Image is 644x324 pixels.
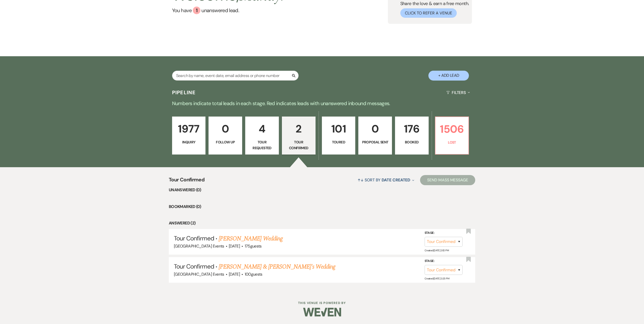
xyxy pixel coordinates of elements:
[420,175,475,185] button: Send Mass Message
[362,120,389,137] p: 0
[362,139,389,145] p: Proposal Sent
[174,262,214,270] span: Tour Confirmed
[425,258,463,264] label: Stage:
[425,249,449,252] span: Created: [DATE] 3:10 PM
[229,272,240,277] span: [DATE]
[248,139,276,151] p: Tour Requested
[425,277,449,280] span: Created: [DATE] 3:25 PM
[425,230,463,236] label: Stage:
[444,86,472,99] button: Filters
[245,272,262,277] span: 100 guests
[395,117,429,155] a: 176Booked
[140,99,504,107] p: Numbers indicate total leads in each stage. Red indicates leads with unanswered inbound messages.
[435,117,469,155] a: 1506Lost
[169,176,204,187] span: Tour Confirmed
[174,243,224,249] span: [GEOGRAPHIC_DATA] Events
[248,120,276,137] p: 4
[382,177,410,183] span: Date Created
[169,187,475,193] li: Unanswered (0)
[325,139,352,145] p: Toured
[172,71,299,81] input: Search by name, event date, email address or phone number
[282,117,316,155] a: 2Tour Confirmed
[174,234,214,242] span: Tour Confirmed
[285,120,312,137] p: 2
[439,140,466,145] p: Lost
[172,89,196,96] h3: Pipeline
[428,71,469,81] button: + Add Lead
[285,139,312,151] p: Tour Confirmed
[172,7,284,14] a: You have 1 unanswered lead.
[212,139,239,145] p: Follow Up
[245,117,279,155] a: 4Tour Requested
[212,120,239,137] p: 0
[172,117,206,155] a: 1977Inquiry
[400,8,457,18] button: Click to Refer a Venue
[169,220,475,226] li: Answered (2)
[193,7,200,14] div: 1
[175,139,202,145] p: Inquiry
[325,120,352,137] p: 101
[245,243,262,249] span: 175 guests
[398,120,425,137] p: 176
[439,121,466,138] p: 1506
[322,117,356,155] a: 101Toured
[219,262,336,271] a: [PERSON_NAME] & [PERSON_NAME]'s Wedding
[358,177,364,183] span: ↑↓
[174,272,224,277] span: [GEOGRAPHIC_DATA] Events
[175,120,202,137] p: 1977
[169,203,475,210] li: Bookmarked (0)
[303,303,341,321] img: Weven Logo
[209,117,242,155] a: 0Follow Up
[356,173,416,187] button: Sort By Date Created
[219,234,283,243] a: [PERSON_NAME] Wedding
[229,243,240,249] span: [DATE]
[358,117,392,155] a: 0Proposal Sent
[398,139,425,145] p: Booked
